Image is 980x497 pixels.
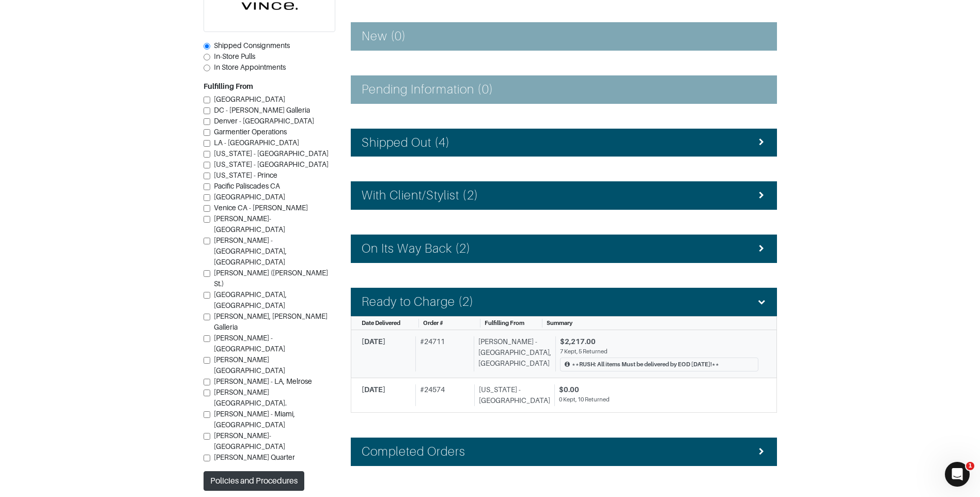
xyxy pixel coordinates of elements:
[362,385,385,394] span: [DATE]
[214,63,286,71] span: In Store Appointments
[214,193,285,201] span: [GEOGRAPHIC_DATA]
[362,29,406,44] h4: New (0)
[362,135,450,150] h4: Shipped Out (4)
[214,204,308,212] span: Venice CA - [PERSON_NAME]
[214,171,277,179] span: [US_STATE] - Prince
[214,355,285,375] span: [PERSON_NAME][GEOGRAPHIC_DATA]
[559,384,758,395] div: $0.00
[214,410,295,429] span: [PERSON_NAME] - Miami, [GEOGRAPHIC_DATA]
[214,269,328,288] span: [PERSON_NAME] ([PERSON_NAME] St.)
[214,182,280,190] span: Pacific Paliscades CA
[204,379,210,385] input: [PERSON_NAME] - LA, Melrose
[214,388,287,407] span: [PERSON_NAME][GEOGRAPHIC_DATA].
[559,395,758,404] div: 0 Kept, 10 Returned
[204,129,210,136] input: Garmentier Operations
[204,238,210,244] input: [PERSON_NAME] - [GEOGRAPHIC_DATA], [GEOGRAPHIC_DATA]
[204,390,210,396] input: [PERSON_NAME][GEOGRAPHIC_DATA].
[204,270,210,277] input: [PERSON_NAME] ([PERSON_NAME] St.)
[362,337,385,346] span: [DATE]
[204,173,210,179] input: [US_STATE] - Prince
[214,290,287,309] span: [GEOGRAPHIC_DATA], [GEOGRAPHIC_DATA]
[214,106,310,114] span: DC - [PERSON_NAME] Galleria
[204,335,210,342] input: [PERSON_NAME] - [GEOGRAPHIC_DATA]
[560,336,758,347] div: $2,217.00
[214,377,312,385] span: [PERSON_NAME] - LA, Melrose
[214,52,255,60] span: In-Store Pulls
[214,236,287,266] span: [PERSON_NAME] - [GEOGRAPHIC_DATA], [GEOGRAPHIC_DATA]
[204,292,210,299] input: [GEOGRAPHIC_DATA], [GEOGRAPHIC_DATA]
[362,241,471,256] h4: On Its Way Back (2)
[204,162,210,168] input: [US_STATE] - [GEOGRAPHIC_DATA]
[966,462,974,470] span: 1
[362,444,466,459] h4: Completed Orders
[560,347,758,356] div: 7 Kept, 5 Returned
[204,433,210,440] input: [PERSON_NAME]- [GEOGRAPHIC_DATA]
[204,216,210,223] input: [PERSON_NAME]-[GEOGRAPHIC_DATA]
[214,334,285,353] span: [PERSON_NAME] - [GEOGRAPHIC_DATA]
[204,314,210,320] input: [PERSON_NAME], [PERSON_NAME] Galleria
[362,320,400,326] span: Date Delivered
[572,360,719,369] div: **RUSH: All items Must be delivered by EOD [DATE]!**
[204,97,210,103] input: [GEOGRAPHIC_DATA]
[415,336,470,372] div: # 24711
[214,453,295,461] span: [PERSON_NAME] Quarter
[204,54,210,60] input: In-Store Pulls
[204,471,304,491] button: Policies and Procedures
[204,43,210,50] input: Shipped Consignments
[204,118,210,125] input: Denver - [GEOGRAPHIC_DATA]
[415,384,470,406] div: # 24574
[474,384,550,406] div: [US_STATE] - [GEOGRAPHIC_DATA]
[214,149,329,158] span: [US_STATE] - [GEOGRAPHIC_DATA]
[214,117,314,125] span: Denver - [GEOGRAPHIC_DATA]
[204,357,210,364] input: [PERSON_NAME][GEOGRAPHIC_DATA]
[204,411,210,418] input: [PERSON_NAME] - Miami, [GEOGRAPHIC_DATA]
[214,312,328,331] span: [PERSON_NAME], [PERSON_NAME] Galleria
[485,320,524,326] span: Fulfilling From
[214,431,285,451] span: [PERSON_NAME]- [GEOGRAPHIC_DATA]
[204,205,210,212] input: Venice CA - [PERSON_NAME]
[214,138,299,147] span: LA - [GEOGRAPHIC_DATA]
[214,95,285,103] span: [GEOGRAPHIC_DATA]
[214,160,329,168] span: [US_STATE] - [GEOGRAPHIC_DATA]
[204,183,210,190] input: Pacific Paliscades CA
[362,188,478,203] h4: With Client/Stylist (2)
[362,294,474,309] h4: Ready to Charge (2)
[362,82,493,97] h4: Pending Information (0)
[474,336,551,372] div: [PERSON_NAME] - [GEOGRAPHIC_DATA], [GEOGRAPHIC_DATA]
[204,151,210,158] input: [US_STATE] - [GEOGRAPHIC_DATA]
[945,462,970,487] iframe: Intercom live chat
[204,65,210,71] input: In Store Appointments
[214,214,285,234] span: [PERSON_NAME]-[GEOGRAPHIC_DATA]
[204,455,210,461] input: [PERSON_NAME] Quarter
[214,128,287,136] span: Garmentier Operations
[204,107,210,114] input: DC - [PERSON_NAME] Galleria
[423,320,443,326] span: Order #
[547,320,572,326] span: Summary
[204,81,253,92] label: Fulfilling From
[214,41,290,50] span: Shipped Consignments
[204,140,210,147] input: LA - [GEOGRAPHIC_DATA]
[204,194,210,201] input: [GEOGRAPHIC_DATA]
